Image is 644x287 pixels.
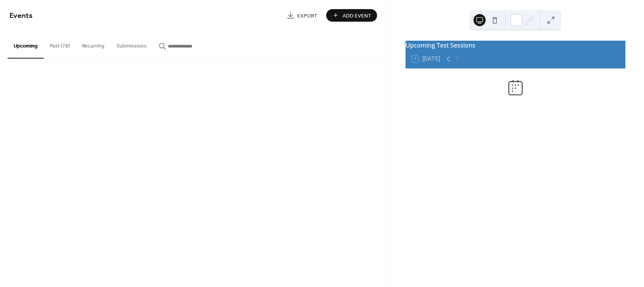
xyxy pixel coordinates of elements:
[9,8,33,23] span: Events
[343,12,371,20] span: Add Event
[406,41,625,50] div: Upcoming Test Sessions
[297,12,317,20] span: Export
[8,31,44,59] button: Upcoming
[281,9,323,22] a: Export
[44,31,76,58] button: Past (78)
[110,31,153,58] button: Submissions
[76,31,110,58] button: Recurring
[326,9,377,22] button: Add Event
